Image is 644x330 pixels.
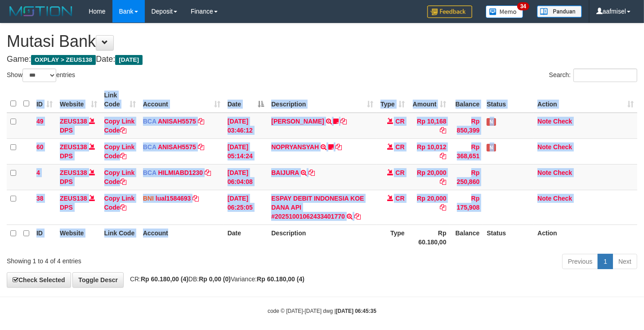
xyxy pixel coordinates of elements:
[36,143,44,151] span: 60
[60,169,87,176] a: ZEUS138
[613,254,637,269] a: Next
[268,308,376,314] small: code © [DATE]-[DATE] dwg |
[7,55,637,64] h4: Game: Date:
[427,5,472,18] img: Feedback.jpg
[115,55,143,65] span: [DATE]
[271,169,299,176] a: BAIJURA
[156,195,191,202] a: lual1584693
[553,143,572,151] a: Check
[562,254,598,269] a: Previous
[408,87,450,113] th: Amount: activate to sort column ascending
[271,143,319,151] a: NOPRYANSYAH
[101,225,139,250] th: Link Code
[377,225,408,250] th: Type
[31,55,96,65] span: OXPLAY > ZEUS138
[335,143,342,151] a: Copy NOPRYANSYAH to clipboard
[224,87,268,113] th: Date: activate to sort column descending
[143,118,157,125] span: BCA
[7,69,75,82] label: Show entries
[440,178,447,185] a: Copy Rp 20,000 to clipboard
[104,143,135,160] a: Copy Link Code
[408,113,450,139] td: Rp 10,168
[60,143,87,151] a: ZEUS138
[141,275,188,283] strong: Rp 60.180,00 (4)
[36,169,40,176] span: 4
[56,225,101,250] th: Website
[450,113,483,139] td: Rp 850,399
[205,169,211,176] a: Copy HILMIABD1230 to clipboard
[7,5,75,18] img: MOTION_logo.png
[199,275,231,283] strong: Rp 0,00 (0)
[553,169,572,176] a: Check
[143,169,157,176] span: BCA
[396,143,405,151] span: CR
[158,169,203,176] a: HILMIABD1230
[7,253,262,266] div: Showing 1 to 4 of 4 entries
[396,118,405,125] span: CR
[271,118,324,125] a: [PERSON_NAME]
[440,127,447,134] a: Copy Rp 10,168 to clipboard
[104,169,135,185] a: Copy Link Code
[192,195,199,202] a: Copy lual1584693 to clipboard
[224,138,268,164] td: [DATE] 05:14:24
[598,254,613,269] a: 1
[553,118,572,125] a: Check
[537,5,582,18] img: panduan.png
[56,164,101,190] td: DPS
[268,87,376,113] th: Description: activate to sort column ascending
[340,118,347,125] a: Copy INA PAUJANAH to clipboard
[268,225,376,250] th: Description
[158,118,196,125] a: ANISAH5575
[224,164,268,190] td: [DATE] 06:04:08
[517,2,529,10] span: 34
[408,190,450,225] td: Rp 20,000
[36,195,44,202] span: 38
[336,308,376,314] strong: [DATE] 06:45:35
[440,152,447,160] a: Copy Rp 10,012 to clipboard
[486,5,523,18] img: Button%20Memo.svg
[354,213,361,220] a: Copy ESPAY DEBIT INDONESIA KOE DANA API #20251001062433401770 to clipboard
[198,143,204,151] a: Copy ANISAH5575 to clipboard
[33,225,56,250] th: ID
[158,143,196,151] a: ANISAH5575
[125,275,304,283] span: CR: DB: Variance:
[33,87,56,113] th: ID: activate to sort column ascending
[224,113,268,139] td: [DATE] 03:46:12
[487,144,496,151] span: Has Note
[56,138,101,164] td: DPS
[450,225,483,250] th: Balance
[483,87,534,113] th: Status
[408,164,450,190] td: Rp 20,000
[271,195,364,220] a: ESPAY DEBIT INDONESIA KOE DANA API #20251001062433401770
[450,138,483,164] td: Rp 368,651
[487,118,496,126] span: Has Note
[309,169,315,176] a: Copy BAIJURA to clipboard
[56,113,101,139] td: DPS
[257,275,304,283] strong: Rp 60.180,00 (4)
[22,69,56,82] select: Showentries
[450,164,483,190] td: Rp 250,860
[224,225,268,250] th: Date
[104,195,135,211] a: Copy Link Code
[224,190,268,225] td: [DATE] 06:25:05
[377,87,408,113] th: Type: activate to sort column ascending
[483,225,534,250] th: Status
[101,87,139,113] th: Link Code: activate to sort column ascending
[534,87,637,113] th: Action: activate to sort column ascending
[7,32,637,50] h1: Mutasi Bank
[7,272,71,288] a: Check Selected
[143,195,154,202] span: BNI
[537,169,551,176] a: Note
[537,118,551,125] a: Note
[534,225,637,250] th: Action
[36,118,44,125] span: 49
[60,118,87,125] a: ZEUS138
[408,138,450,164] td: Rp 10,012
[139,87,224,113] th: Account: activate to sort column ascending
[553,195,572,202] a: Check
[72,272,124,288] a: Toggle Descr
[198,118,204,125] a: Copy ANISAH5575 to clipboard
[450,190,483,225] td: Rp 175,908
[104,118,135,134] a: Copy Link Code
[56,190,101,225] td: DPS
